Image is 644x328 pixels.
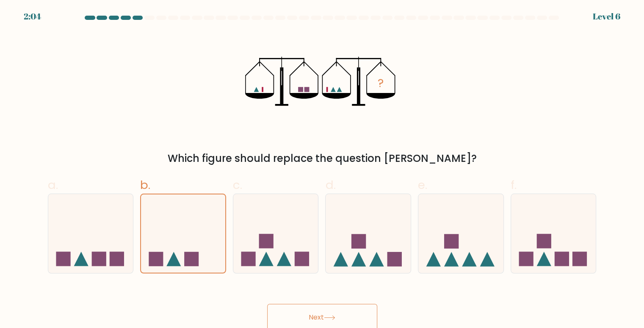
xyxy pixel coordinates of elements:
div: 2:04 [24,10,41,23]
span: a. [48,177,58,193]
span: e. [418,177,427,193]
div: Level 6 [593,10,620,23]
div: Which figure should replace the question [PERSON_NAME]? [53,151,591,166]
span: b. [140,177,150,193]
tspan: ? [378,75,384,91]
span: c. [233,177,242,193]
span: d. [325,177,335,193]
span: f. [511,177,517,193]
